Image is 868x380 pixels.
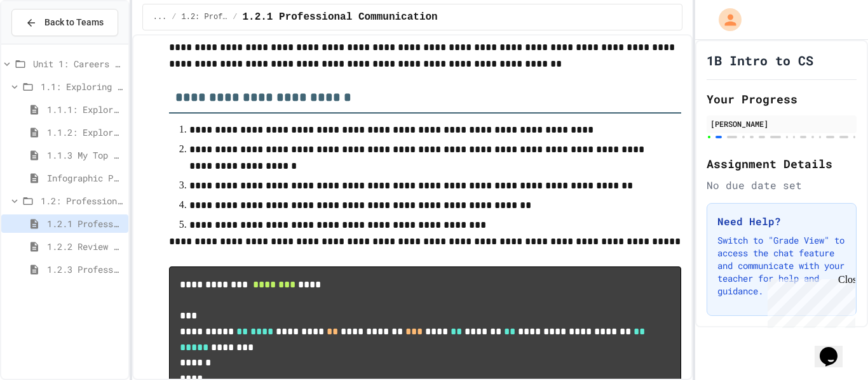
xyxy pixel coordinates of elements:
button: Back to Teams [11,9,118,36]
span: 1.2.1 Professional Communication [242,10,437,25]
h2: Your Progress [707,90,857,108]
div: No due date set [707,178,857,193]
div: [PERSON_NAME] [710,118,853,129]
span: Back to Teams [44,16,104,29]
h2: Assignment Details [707,155,857,173]
span: 1.1.1: Exploring CS Careers [47,103,123,116]
div: Chat with us now!Close [5,5,88,81]
div: My Account [705,5,745,34]
h3: Need Help? [717,214,846,229]
span: Unit 1: Careers & Professionalism [33,57,123,70]
span: 1.1.3 My Top 3 CS Careers! [47,148,123,162]
span: 1.2.1 Professional Communication [47,217,123,230]
span: 1.1: Exploring CS Careers [41,80,123,93]
iframe: chat widget [763,274,855,328]
span: 1.2.2 Review - Professional Communication [47,240,123,253]
span: Infographic Project: Your favorite CS [47,171,123,185]
span: 1.1.2: Exploring CS Careers - Review [47,126,123,139]
span: / [233,12,237,22]
span: 1.2.3 Professional Communication Challenge [47,263,123,276]
iframe: chat widget [815,329,855,367]
h1: 1B Intro to CS [707,51,813,69]
span: ... [153,12,167,22]
span: 1.2: Professional Communication [41,194,123,207]
span: / [172,12,176,22]
p: Switch to "Grade View" to access the chat feature and communicate with your teacher for help and ... [717,234,846,298]
span: 1.2: Professional Communication [182,12,228,22]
